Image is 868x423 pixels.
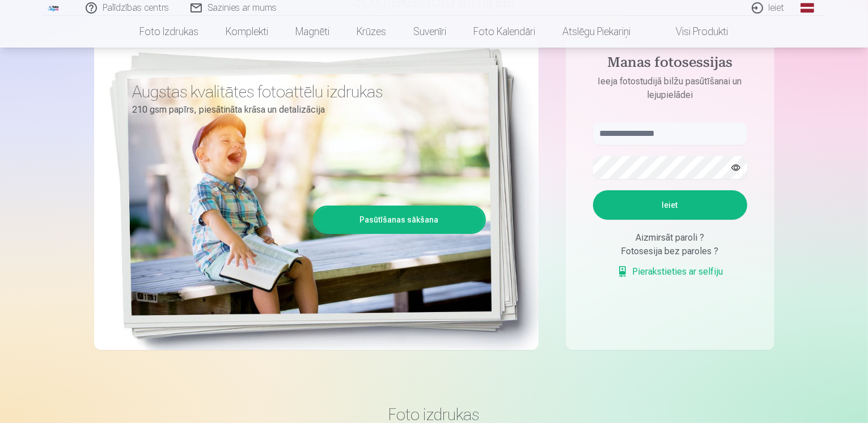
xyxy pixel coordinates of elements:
div: Fotosesija bez paroles ? [593,245,747,258]
button: Ieiet [593,190,747,220]
div: Aizmirsāt paroli ? [593,231,747,245]
img: /fa1 [48,5,60,11]
h4: Manas fotosessijas [582,54,759,75]
a: Komplekti [213,16,282,48]
a: Magnēti [282,16,344,48]
a: Atslēgu piekariņi [549,16,645,48]
a: Visi produkti [645,16,742,48]
a: Suvenīri [400,16,460,48]
h3: Augstas kvalitātes fotoattēlu izdrukas [133,82,477,102]
p: 210 gsm papīrs, piesātināta krāsa un detalizācija [133,102,477,118]
p: Ieeja fotostudijā bilžu pasūtīšanai un lejupielādei [582,75,759,102]
a: Foto kalendāri [460,16,549,48]
a: Pasūtīšanas sākšana [315,207,484,232]
a: Pierakstieties ar selfiju [617,265,723,279]
a: Foto izdrukas [126,16,213,48]
a: Krūzes [344,16,400,48]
